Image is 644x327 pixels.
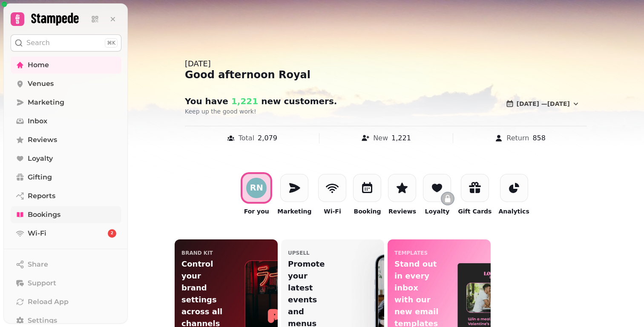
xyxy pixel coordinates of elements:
a: Bookings [11,206,121,223]
button: Search⌘K [11,34,121,51]
p: Analytics [498,207,529,216]
p: Wi-Fi [324,207,341,216]
span: Reload App [28,297,69,307]
p: Reviews [388,207,416,216]
div: [DATE] [185,58,587,70]
span: Reviews [28,135,57,145]
a: Reports [11,188,121,205]
p: upsell [288,250,310,256]
p: Gift Cards [458,207,492,216]
span: Support [28,278,56,288]
p: templates [394,250,428,256]
button: Share [11,256,121,273]
p: Marketing [277,207,311,216]
p: For you [244,207,269,216]
a: Venues [11,75,121,92]
h2: You have new customer s . [185,95,348,107]
button: [DATE] —[DATE] [499,95,587,112]
span: Reports [28,191,55,201]
span: Gifting [28,172,52,182]
a: Inbox [11,113,121,130]
button: Support [11,275,121,292]
a: Home [11,57,121,74]
span: Settings [28,316,57,326]
p: Brand Kit [181,250,213,256]
span: Loyalty [28,154,53,164]
a: Gifting [11,169,121,186]
div: ⌘K [105,38,118,48]
p: Loyalty [425,207,450,216]
span: 2 [111,230,113,236]
span: [DATE] — [DATE] [517,101,570,107]
a: Reviews [11,131,121,148]
span: Home [28,60,49,70]
span: 1,221 [228,96,258,106]
span: Bookings [28,210,60,220]
span: Inbox [28,116,47,126]
span: Share [28,259,48,270]
span: Wi-Fi [28,228,46,239]
span: Marketing [28,97,64,108]
button: Reload App [11,293,121,310]
span: Venues [28,79,54,89]
p: Booking [354,207,381,216]
p: Search [26,38,50,48]
div: R N [250,184,263,192]
a: Marketing [11,94,121,111]
a: Wi-Fi2 [11,225,121,242]
a: Loyalty [11,150,121,167]
p: Keep up the good work! [185,107,403,116]
div: Good afternoon Royal [185,68,587,82]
